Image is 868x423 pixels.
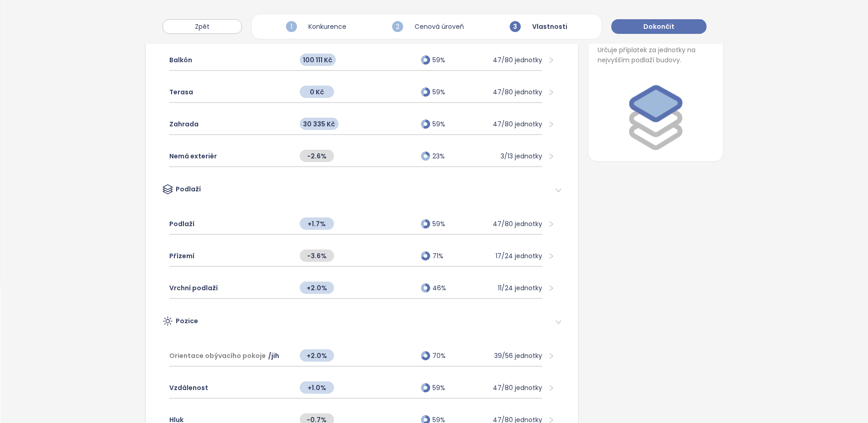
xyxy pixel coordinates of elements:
[300,249,334,262] span: -3.6%
[548,253,555,260] span: right
[286,21,297,32] span: 1
[548,89,555,96] span: right
[510,21,521,32] span: 3
[548,385,555,391] span: right
[498,283,542,293] div: 11/24 jednotky
[392,21,403,32] span: 2
[162,184,550,197] div: Podlaží
[548,221,555,228] span: right
[300,150,334,162] span: -2.6%
[555,187,562,194] span: right
[432,119,445,129] span: 59%
[169,87,193,97] span: Terasa
[621,83,690,152] img: Floor Plan
[169,151,217,161] span: Nemá exteriér
[300,54,336,66] span: 100 111 Kč
[432,383,445,393] span: 59%
[169,119,199,129] span: Zahrada
[432,219,445,229] span: 59%
[169,219,194,229] span: Podlaží
[493,219,542,229] div: 47/80 jednotky
[548,352,555,359] span: right
[432,55,445,65] span: 59%
[501,151,542,161] div: 3/13 jednotky
[493,55,542,65] div: 47/80 jednotky
[284,19,349,34] div: Konkurence
[496,251,542,261] div: 17/24 jednotky
[268,351,279,361] span: / jih
[169,351,266,361] span: Orientace obývacího pokoje
[169,383,208,393] span: Vzdálenost
[507,19,570,34] div: Vlastnosti
[195,22,210,32] span: Zpět
[300,282,334,294] span: +2.0%
[169,251,194,261] span: Přízemí
[494,351,542,361] div: 39/56 jednotky
[432,87,445,97] span: 59%
[432,251,443,261] span: 71%
[432,151,445,161] span: 23%
[493,383,542,393] div: 47/80 jednotky
[493,119,542,129] div: 47/80 jednotky
[548,285,555,292] span: right
[390,19,466,34] div: Cenová úroveň
[300,118,339,130] span: 30 335 Kč
[162,19,242,34] button: Zpět
[432,351,446,361] span: 70%
[432,283,446,293] span: 46%
[300,349,334,362] span: +2.0%
[548,121,555,128] span: right
[611,19,706,34] button: Dokončit
[169,55,192,65] span: Balkón
[493,87,542,97] div: 47/80 jednotky
[300,86,334,98] span: 0 Kč
[548,153,555,160] span: right
[588,36,723,74] span: Určuje příplatek za jednotky na nejvyšším podlaží budovy.
[162,315,550,329] div: Pozice
[555,319,562,325] span: right
[300,217,334,230] span: +1.7%
[643,22,674,32] span: Dokončit
[300,381,334,394] span: +1.0%
[548,57,555,64] span: right
[169,283,218,293] span: Vrchní podlaží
